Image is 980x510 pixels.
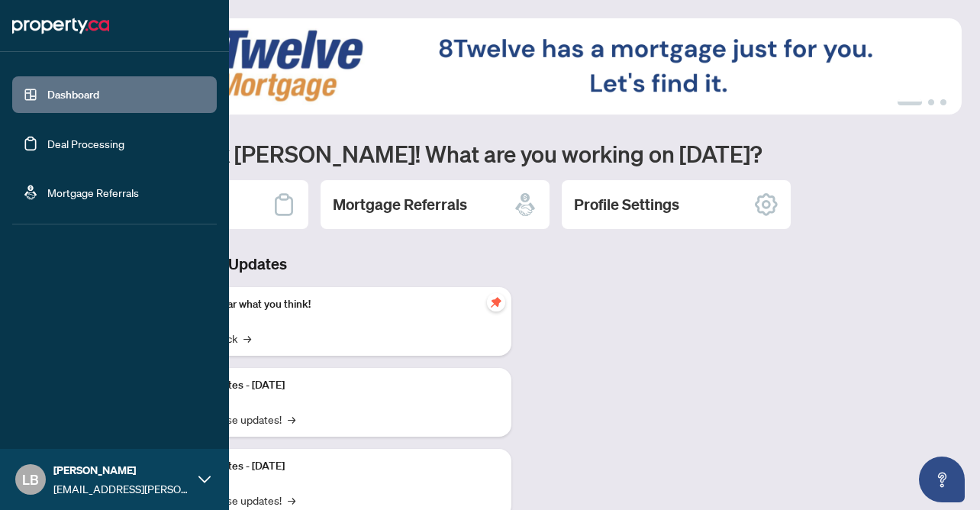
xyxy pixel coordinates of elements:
[160,458,499,475] p: Platform Updates - [DATE]
[919,457,965,502] button: Open asap
[12,14,109,38] img: logo
[79,139,962,168] h1: Welcome back [PERSON_NAME]! What are you working on [DATE]?
[79,18,962,115] img: Slide 0
[928,99,934,105] button: 2
[574,194,679,215] h2: Profile Settings
[47,88,99,102] a: Dashboard
[487,293,505,311] span: pushpin
[53,480,191,497] span: [EMAIL_ADDRESS][PERSON_NAME][DOMAIN_NAME]
[79,253,511,275] h3: Brokerage & Industry Updates
[288,411,295,428] span: →
[333,194,467,215] h2: Mortgage Referrals
[898,99,922,105] button: 1
[940,99,946,105] button: 3
[160,377,499,394] p: Platform Updates - [DATE]
[160,296,499,313] p: We want to hear what you think!
[47,137,124,150] a: Deal Processing
[53,462,191,479] span: [PERSON_NAME]
[243,330,251,347] span: →
[47,186,139,199] a: Mortgage Referrals
[22,469,39,490] span: LB
[288,492,295,508] span: →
